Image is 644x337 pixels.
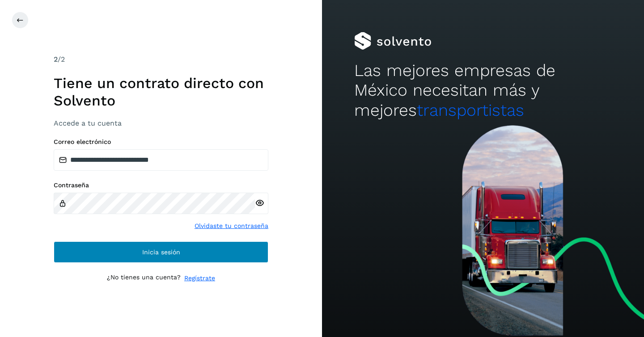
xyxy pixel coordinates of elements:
span: Inicia sesión [142,249,180,255]
h1: Tiene un contrato directo con Solvento [54,75,268,109]
label: Contraseña [54,181,268,189]
span: 2 [54,55,58,63]
h2: Las mejores empresas de México necesitan más y mejores [354,61,612,120]
label: Correo electrónico [54,138,268,146]
a: Regístrate [184,274,215,283]
div: /2 [54,54,268,65]
button: Inicia sesión [54,241,268,263]
span: transportistas [417,101,524,120]
p: ¿No tienes una cuenta? [107,274,181,283]
a: Olvidaste tu contraseña [195,221,268,231]
h3: Accede a tu cuenta [54,119,268,127]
